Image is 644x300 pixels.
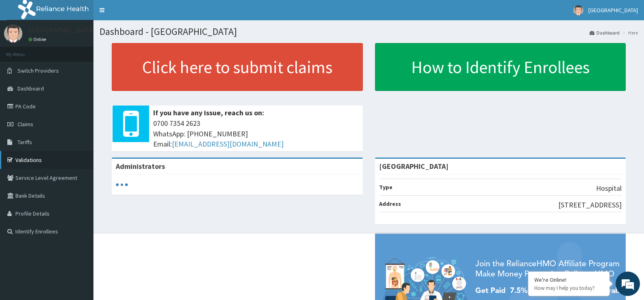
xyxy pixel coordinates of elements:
a: Dashboard [590,29,620,36]
li: Here [620,29,638,36]
b: If you have any issue, reach us on: [153,108,264,117]
img: User Image [573,5,583,15]
span: Switch Providers [17,67,59,74]
span: [GEOGRAPHIC_DATA] [588,6,638,14]
p: [GEOGRAPHIC_DATA] [28,26,95,34]
a: Online [28,37,48,42]
span: 0700 7354 2623 WhatsApp: [PHONE_NUMBER] Email: [153,118,359,149]
b: Administrators [116,162,165,171]
div: We're Online! [534,276,603,283]
img: User Image [4,24,22,43]
b: Type [379,183,392,191]
strong: [GEOGRAPHIC_DATA] [379,162,449,171]
p: [STREET_ADDRESS] [558,200,622,210]
a: How to Identify Enrollees [375,43,626,91]
b: Address [379,200,401,207]
p: Hospital [596,183,622,194]
a: Click here to submit claims [112,43,363,91]
span: Tariffs [17,138,32,146]
a: [EMAIL_ADDRESS][DOMAIN_NAME] [172,139,284,149]
p: How may I help you today? [534,285,603,291]
span: Claims [17,121,33,128]
span: Dashboard [17,85,44,92]
h1: Dashboard - [GEOGRAPHIC_DATA] [100,26,638,37]
svg: audio-loading [116,179,128,191]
